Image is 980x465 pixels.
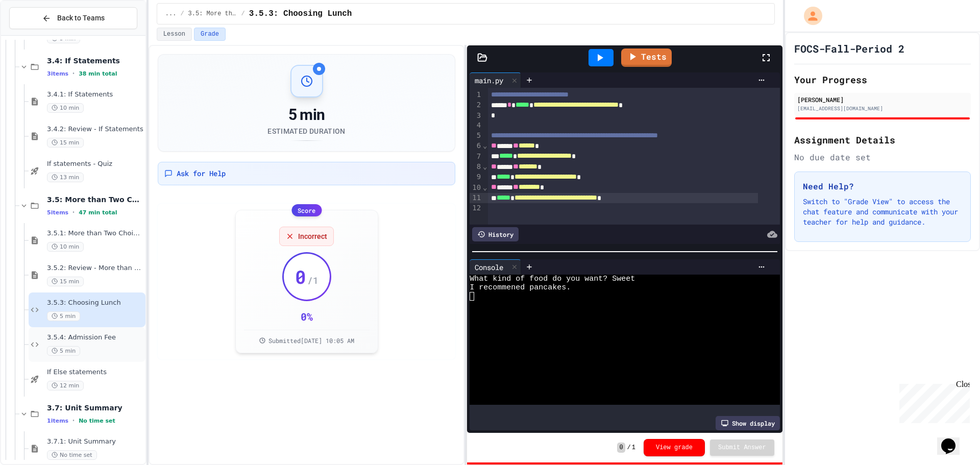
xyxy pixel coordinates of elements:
[47,311,80,321] span: 5 min
[47,125,143,134] span: 3.4.2: Review - If Statements
[47,418,68,424] span: 1 items
[249,8,352,20] span: 3.5.3: Choosing Lunch
[47,368,143,377] span: If Else statements
[794,151,971,163] div: No due date set
[9,7,137,29] button: Back to Teams
[79,70,117,77] span: 38 min total
[470,259,521,275] div: Console
[295,266,306,287] span: 0
[47,381,84,390] span: 12 min
[470,131,482,141] div: 5
[47,403,143,412] span: 3.7: Unit Summary
[803,180,962,192] h3: Need Help?
[47,229,143,238] span: 3.5.1: More than Two Choices
[937,424,970,455] iframe: chat widget
[482,162,487,170] span: Fold line
[47,277,84,286] span: 15 min
[307,273,318,287] span: / 1
[57,13,105,23] span: Back to Teams
[157,28,192,41] button: Lesson
[47,138,84,148] span: 15 min
[79,209,117,216] span: 47 min total
[617,443,625,453] span: 0
[632,444,635,452] span: 1
[470,90,482,100] div: 1
[72,208,75,216] span: •
[470,152,482,162] div: 7
[621,48,672,67] a: Tests
[482,183,487,191] span: Fold line
[627,444,631,452] span: /
[268,336,354,345] span: Submitted [DATE] 10:05 AM
[470,72,521,88] div: main.py
[803,197,962,227] p: Switch to "Grade View" to access the chat feature and communicate with your teacher for help and ...
[470,203,482,213] div: 12
[165,10,177,18] span: ...
[470,283,571,292] span: I recommened pancakes.
[241,10,245,18] span: /
[470,75,508,86] div: main.py
[180,10,184,18] span: /
[79,418,115,424] span: No time set
[47,173,84,182] span: 13 min
[72,417,75,425] span: •
[47,70,68,77] span: 3 items
[470,262,508,273] div: Console
[470,141,482,151] div: 6
[470,193,482,203] div: 11
[291,204,322,216] div: Score
[188,10,237,18] span: 3.5: More than Two Choices
[72,69,75,78] span: •
[47,242,84,252] span: 10 min
[194,28,226,41] button: Grade
[470,120,482,131] div: 4
[47,264,143,273] span: 3.5.2: Review - More than Two Choices
[267,126,345,136] div: Estimated Duration
[4,4,70,65] div: Chat with us now!Close
[794,41,904,56] h1: FOCS-Fall-Period 2
[47,209,68,216] span: 5 items
[470,100,482,110] div: 2
[47,333,143,342] span: 3.5.4: Admission Fee
[47,160,143,168] span: If statements - Quiz
[710,439,774,456] button: Submit Answer
[47,195,143,204] span: 3.5: More than Two Choices
[644,439,705,456] button: View grade
[895,380,970,423] iframe: chat widget
[794,72,971,87] h2: Your Progress
[47,103,84,113] span: 10 min
[47,90,143,99] span: 3.4.1: If Statements
[793,4,825,28] div: My Account
[47,56,143,65] span: 3.4: If Statements
[470,111,482,121] div: 3
[470,162,482,172] div: 8
[716,416,780,430] div: Show display
[470,183,482,193] div: 10
[301,309,313,324] div: 0 %
[298,231,327,241] span: Incorrect
[470,275,635,283] span: What kind of food do you want? Sweet
[47,437,143,446] span: 3.7.1: Unit Summary
[797,95,968,104] div: [PERSON_NAME]
[794,133,971,147] h2: Assignment Details
[482,141,487,150] span: Fold line
[177,168,226,179] span: Ask for Help
[267,106,345,124] div: 5 min
[47,346,80,356] span: 5 min
[47,450,97,460] span: No time set
[47,299,143,307] span: 3.5.3: Choosing Lunch
[797,105,968,112] div: [EMAIL_ADDRESS][DOMAIN_NAME]
[472,227,519,241] div: History
[470,172,482,182] div: 9
[718,444,766,452] span: Submit Answer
